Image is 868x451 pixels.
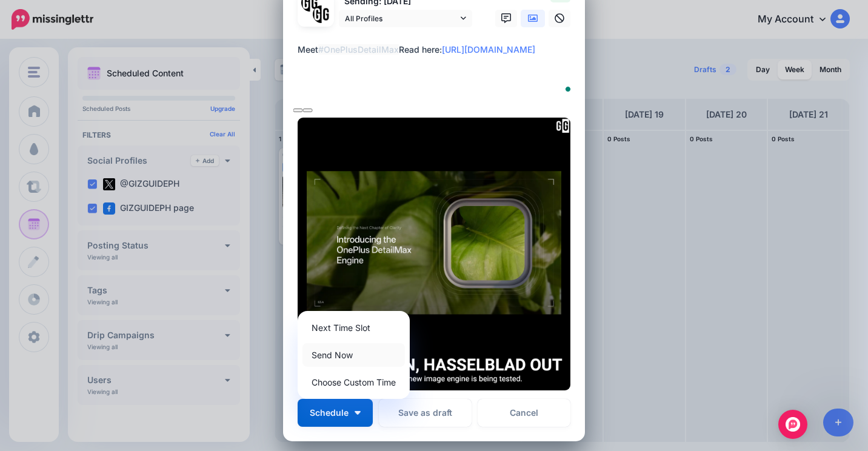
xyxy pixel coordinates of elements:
a: Choose Custom Time [302,370,405,394]
textarea: To enrich screen reader interactions, please activate Accessibility in Grammarly extension settings [298,42,576,101]
img: VIB391C9WN6LRCV04QLHFZG9W65H9JSO.png [298,118,570,390]
span: All Profiles [345,12,458,25]
img: JT5sWCfR-79925.png [313,5,330,23]
a: All Profiles [339,10,472,27]
div: Open Intercom Messenger [778,410,807,439]
div: Schedule [298,311,410,399]
div: Meet Read here: [298,42,576,57]
a: Send Now [302,343,405,367]
button: Save as draft [379,399,472,427]
button: Schedule [298,399,373,427]
a: Cancel [478,399,570,427]
span: Schedule [310,409,349,417]
a: Next Time Slot [302,316,405,339]
img: arrow-down-white.png [355,411,361,415]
